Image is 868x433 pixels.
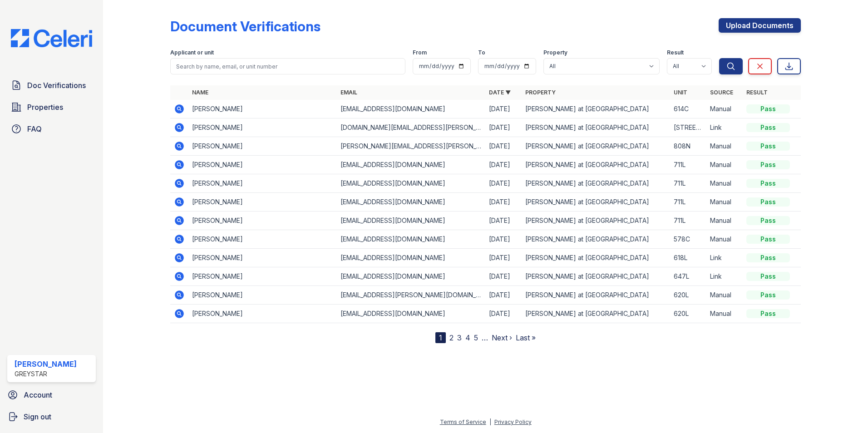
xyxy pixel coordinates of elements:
[746,89,768,96] a: Result
[706,137,743,156] td: Manual
[188,249,337,267] td: [PERSON_NAME]
[746,235,790,244] div: Pass
[485,174,522,193] td: [DATE]
[522,212,670,230] td: [PERSON_NAME] at [GEOGRAPHIC_DATA]
[485,230,522,249] td: [DATE]
[746,104,790,113] div: Pass
[27,80,86,91] span: Doc Verifications
[485,193,522,212] td: [DATE]
[522,267,670,286] td: [PERSON_NAME] at [GEOGRAPHIC_DATA]
[706,118,743,137] td: Link
[670,118,706,137] td: [STREET_ADDRESS][PERSON_NAME][PERSON_NAME]
[188,212,337,230] td: [PERSON_NAME]
[449,333,454,342] a: 2
[485,118,522,137] td: [DATE]
[440,418,486,425] a: Terms of Service
[337,118,485,137] td: [DOMAIN_NAME][EMAIL_ADDRESS][PERSON_NAME][DOMAIN_NAME]
[170,49,214,56] label: Applicant or unit
[7,98,96,116] a: Properties
[485,137,522,156] td: [DATE]
[492,333,512,342] a: Next ›
[746,123,790,132] div: Pass
[522,174,670,193] td: [PERSON_NAME] at [GEOGRAPHIC_DATA]
[188,100,337,118] td: [PERSON_NAME]
[670,174,706,193] td: 711L
[706,267,743,286] td: Link
[706,230,743,249] td: Manual
[522,305,670,323] td: [PERSON_NAME] at [GEOGRAPHIC_DATA]
[337,286,485,305] td: [EMAIL_ADDRESS][PERSON_NAME][DOMAIN_NAME]
[24,411,51,422] span: Sign out
[746,142,790,151] div: Pass
[457,333,462,342] a: 3
[670,286,706,305] td: 620L
[522,286,670,305] td: [PERSON_NAME] at [GEOGRAPHIC_DATA]
[188,193,337,212] td: [PERSON_NAME]
[15,369,77,379] div: Greystar
[27,123,42,134] span: FAQ
[170,18,321,34] div: Document Verifications
[485,249,522,267] td: [DATE]
[674,89,687,96] a: Unit
[337,305,485,323] td: [EMAIL_ADDRESS][DOMAIN_NAME]
[485,156,522,174] td: [DATE]
[667,49,684,56] label: Result
[522,118,670,137] td: [PERSON_NAME] at [GEOGRAPHIC_DATA]
[670,249,706,267] td: 618L
[489,89,511,96] a: Date ▼
[746,309,790,318] div: Pass
[706,174,743,193] td: Manual
[4,386,99,404] a: Account
[188,174,337,193] td: [PERSON_NAME]
[188,118,337,137] td: [PERSON_NAME]
[340,89,357,96] a: Email
[543,49,567,56] label: Property
[474,333,478,342] a: 5
[413,49,427,56] label: From
[337,249,485,267] td: [EMAIL_ADDRESS][DOMAIN_NAME]
[670,230,706,249] td: 578C
[188,286,337,305] td: [PERSON_NAME]
[435,332,446,343] div: 1
[670,212,706,230] td: 711L
[746,216,790,225] div: Pass
[188,267,337,286] td: [PERSON_NAME]
[337,193,485,212] td: [EMAIL_ADDRESS][DOMAIN_NAME]
[706,286,743,305] td: Manual
[522,193,670,212] td: [PERSON_NAME] at [GEOGRAPHIC_DATA]
[188,156,337,174] td: [PERSON_NAME]
[337,230,485,249] td: [EMAIL_ADDRESS][DOMAIN_NAME]
[485,267,522,286] td: [DATE]
[706,212,743,230] td: Manual
[706,249,743,267] td: Link
[485,286,522,305] td: [DATE]
[494,418,532,425] a: Privacy Policy
[489,418,491,425] div: |
[670,193,706,212] td: 711L
[465,333,470,342] a: 4
[192,89,208,96] a: Name
[4,408,99,426] a: Sign out
[27,102,63,113] span: Properties
[188,230,337,249] td: [PERSON_NAME]
[746,197,790,207] div: Pass
[522,100,670,118] td: [PERSON_NAME] at [GEOGRAPHIC_DATA]
[485,100,522,118] td: [DATE]
[746,160,790,169] div: Pass
[706,156,743,174] td: Manual
[525,89,556,96] a: Property
[670,137,706,156] td: 808N
[482,332,488,343] span: …
[522,249,670,267] td: [PERSON_NAME] at [GEOGRAPHIC_DATA]
[485,212,522,230] td: [DATE]
[7,120,96,138] a: FAQ
[337,156,485,174] td: [EMAIL_ADDRESS][DOMAIN_NAME]
[485,305,522,323] td: [DATE]
[337,212,485,230] td: [EMAIL_ADDRESS][DOMAIN_NAME]
[522,230,670,249] td: [PERSON_NAME] at [GEOGRAPHIC_DATA]
[516,333,536,342] a: Last »
[24,389,52,400] span: Account
[4,29,99,47] img: CE_Logo_Blue-a8612792a0a2168367f1c8372b55b34899dd931a85d93a1a3d3e32e68fde9ad4.png
[670,305,706,323] td: 620L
